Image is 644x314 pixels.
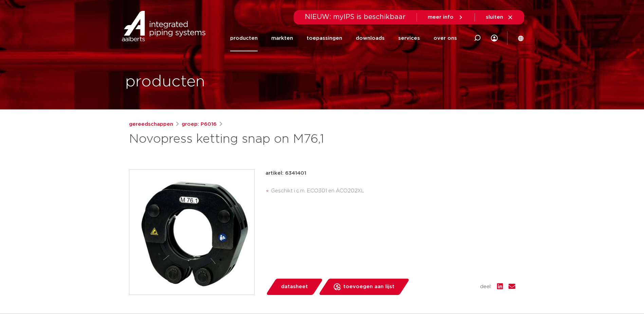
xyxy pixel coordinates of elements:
[486,15,503,20] span: sluiten
[281,281,308,292] span: datasheet
[356,25,385,51] a: downloads
[428,15,454,20] span: meer info
[265,279,323,295] a: datasheet
[265,169,306,177] p: artikel: 6341401
[230,25,258,51] a: producten
[271,186,515,196] li: Geschikt i.c.m. ECO301 en ACO202XL
[428,14,464,20] a: meer info
[434,25,457,51] a: over ons
[343,281,394,292] span: toevoegen aan lijst
[230,25,457,51] nav: Menu
[271,25,293,51] a: markten
[305,14,406,20] span: NIEUW: myIPS is beschikbaar
[182,120,217,128] a: groep: P6016
[398,25,420,51] a: services
[129,170,254,295] img: Product Image for Novopress ketting snap on M76,1
[129,131,384,147] h1: Novopress ketting snap on M76,1
[307,25,342,51] a: toepassingen
[129,120,173,128] a: gereedschappen
[480,283,492,291] span: deel:
[125,71,205,93] h1: producten
[486,14,513,20] a: sluiten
